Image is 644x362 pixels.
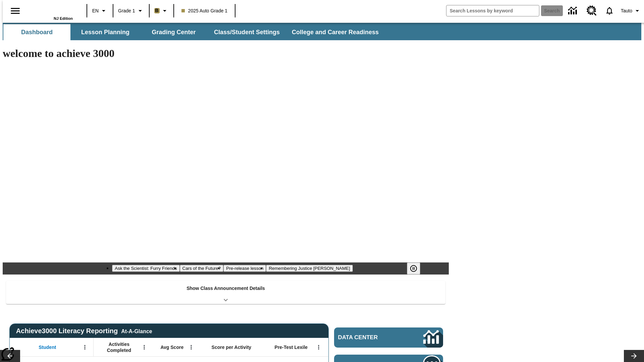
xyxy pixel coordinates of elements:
[181,7,228,14] span: 2025 Auto Grade 1
[446,5,539,16] input: search field
[155,6,159,15] span: B
[564,2,583,20] a: Data Center
[601,2,618,19] a: Notifications
[152,5,171,17] button: Boost Class color is light brown. Change class color
[3,47,449,60] h1: welcome to achieve 3000
[92,7,99,14] span: EN
[160,344,183,350] span: Avg Score
[89,5,111,17] button: Language: EN, Select a language
[29,2,73,20] div: Home
[186,285,265,292] p: Show Class Announcement Details
[80,342,90,352] button: Open Menu
[314,342,324,352] button: Open Menu
[583,2,601,20] a: Resource Center, Will open in new tab
[266,265,353,272] button: Slide 4 Remembering Justice O'Connor
[29,3,73,16] a: Home
[6,281,445,304] div: Show Class Announcement Details
[112,265,179,272] button: Slide 1 Ask the Scientist: Furry Friends
[16,327,152,335] span: Achieve3000 Literacy Reporting
[121,327,152,335] div: At-A-Glance
[118,7,135,14] span: Grade 1
[407,262,420,275] button: Pause
[3,24,70,40] button: Dashboard
[407,262,427,275] div: Pause
[618,5,644,17] button: Profile/Settings
[5,1,25,21] button: Open side menu
[139,342,149,352] button: Open Menu
[275,344,308,350] span: Pre-Test Lexile
[97,341,141,353] span: Activities Completed
[3,23,641,40] div: SubNavbar
[223,265,266,272] button: Slide 3 Pre-release lesson
[180,265,224,272] button: Slide 2 Cars of the Future?
[338,334,401,341] span: Data Center
[209,24,285,40] button: Class/Student Settings
[624,350,644,362] button: Lesson carousel, Next
[334,327,443,348] a: Data Center
[212,344,252,350] span: Score per Activity
[621,7,632,14] span: Tauto
[286,24,384,40] button: College and Career Readiness
[115,5,147,17] button: Grade: Grade 1, Select a grade
[140,24,207,40] button: Grading Center
[3,24,385,40] div: SubNavbar
[39,344,56,350] span: Student
[54,16,73,20] span: NJ Edition
[72,24,139,40] button: Lesson Planning
[186,342,196,352] button: Open Menu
